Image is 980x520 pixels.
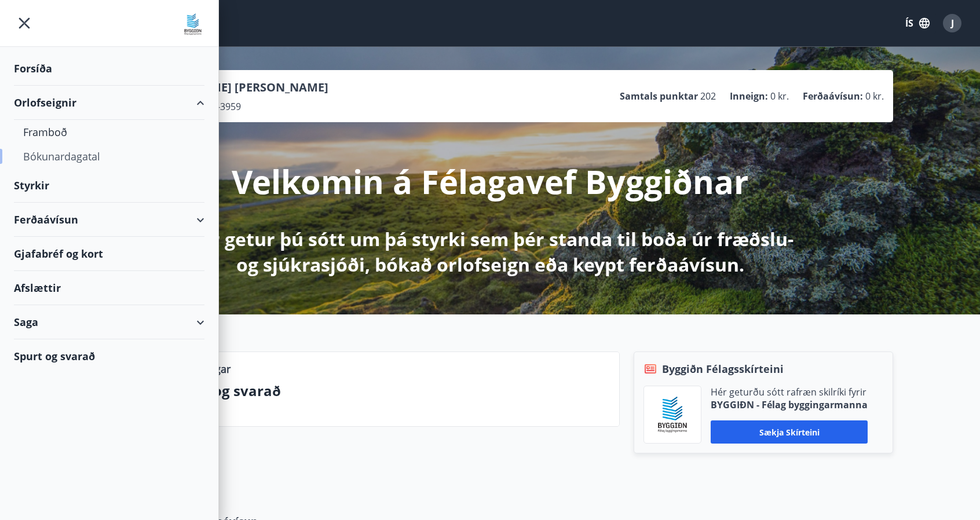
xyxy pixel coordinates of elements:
[14,203,204,237] div: Ferðaávísun
[14,86,204,120] div: Orlofseignir
[14,339,204,373] div: Spurt og svarað
[711,420,868,444] button: Sækja skírteini
[23,120,195,144] div: Framboð
[172,381,610,401] p: Spurt og svarað
[938,9,966,37] button: J
[184,226,796,277] p: Hér getur þú sótt um þá styrki sem þér standa til boða úr fræðslu- og sjúkrasjóði, bókað orlofsei...
[138,79,328,96] p: [PERSON_NAME] [PERSON_NAME]
[803,90,863,102] p: Ferðaávísun :
[181,13,204,36] img: union_logo
[23,144,195,169] div: Bókunardagatal
[865,90,884,102] span: 0 kr.
[232,159,748,203] p: Velkomin á Félagavef Byggiðnar
[14,271,204,305] div: Afslættir
[951,17,954,30] span: J
[14,52,204,86] div: Forsíða
[899,13,936,34] button: ÍS
[711,386,868,398] p: Hér geturðu sótt rafræn skilríki fyrir
[730,90,768,102] p: Inneign :
[14,305,204,339] div: Saga
[700,90,716,102] span: 202
[711,398,868,411] p: BYGGIÐN - Félag byggingarmanna
[653,395,692,434] img: BKlGVmlTW1Qrz68WFGMFQUcXHWdQd7yePWMkvn3i.png
[620,90,698,102] p: Samtals punktar
[14,169,204,203] div: Styrkir
[770,90,789,102] span: 0 kr.
[662,361,784,376] span: Byggiðn Félagsskírteini
[14,237,204,271] div: Gjafabréf og kort
[14,13,35,34] button: menu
